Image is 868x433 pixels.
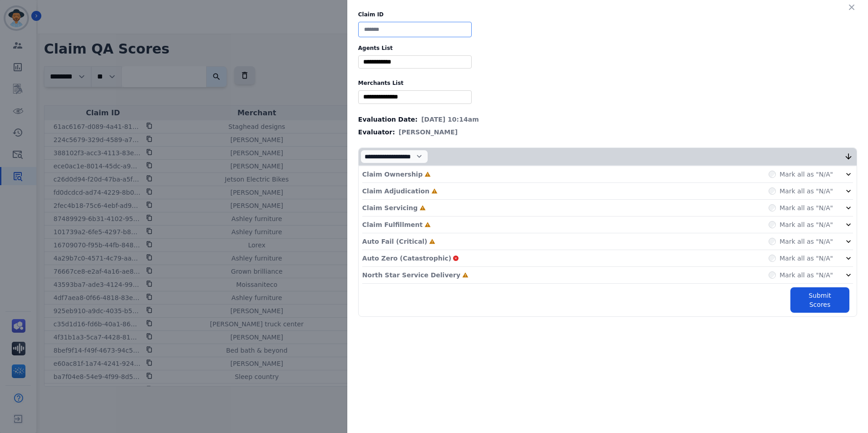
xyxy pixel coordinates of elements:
[360,57,469,67] ul: selected options
[362,170,423,179] p: Claim Ownership
[779,203,833,212] label: Mark all as "N/A"
[399,128,458,137] span: [PERSON_NAME]
[779,170,833,179] label: Mark all as "N/A"
[779,254,833,263] label: Mark all as "N/A"
[360,92,469,102] ul: selected options
[362,254,451,263] p: Auto Zero (Catastrophic)
[779,220,833,229] label: Mark all as "N/A"
[779,187,833,196] label: Mark all as "N/A"
[779,237,833,246] label: Mark all as "N/A"
[790,287,849,313] button: Submit Scores
[362,220,423,229] p: Claim Fulfillment
[358,79,857,87] label: Merchants List
[421,115,479,124] span: [DATE] 10:14am
[358,44,857,52] label: Agents List
[362,237,427,246] p: Auto Fail (Critical)
[358,128,857,137] div: Evaluator:
[358,115,857,124] div: Evaluation Date:
[362,203,418,212] p: Claim Servicing
[358,11,857,18] label: Claim ID
[362,187,429,196] p: Claim Adjudication
[362,271,460,280] p: North Star Service Delivery
[779,271,833,280] label: Mark all as "N/A"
